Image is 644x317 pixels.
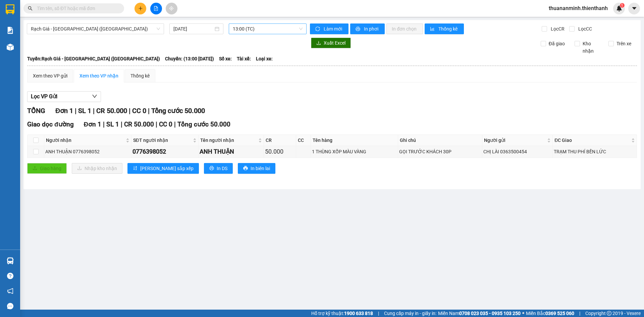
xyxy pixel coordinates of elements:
span: question-circle [7,273,13,279]
span: Làm mới [324,25,343,33]
span: Số xe: [219,55,232,62]
span: Cung cấp máy in - giấy in: [384,310,436,317]
span: Chuyến: (13:00 [DATE]) [165,55,214,62]
span: CR 50.000 [124,120,154,128]
button: sort-ascending[PERSON_NAME] sắp xếp [127,163,199,174]
span: caret-down [631,5,637,11]
span: 1 [621,3,623,8]
div: TRẠM THU PHÍ BẾN LỨC [554,148,636,155]
span: | [148,107,150,115]
span: TỔNG [27,107,45,115]
button: syncLàm mới [310,23,348,34]
button: uploadGiao hàng [27,163,67,174]
span: Miền Bắc [526,310,574,317]
button: Lọc VP Gửi [27,91,101,102]
th: CC [296,135,311,146]
span: CR 50.000 [96,107,127,115]
img: logo-vxr [6,4,14,14]
td: 0776398052 [131,146,199,158]
button: printerIn biên lai [238,163,275,174]
strong: 0708 023 035 - 0935 103 250 [459,311,521,316]
span: | [156,120,157,128]
button: aim [166,3,177,14]
b: Tuyến: Rạch Giá - [GEOGRAPHIC_DATA] ([GEOGRAPHIC_DATA]) [27,56,160,61]
div: Thống kê [130,72,150,80]
span: | [121,120,122,128]
span: Tổng cước 50.000 [177,120,230,128]
span: Hỗ trợ kỹ thuật: [311,310,373,317]
span: Người nhận [46,137,124,144]
span: In phơi [364,25,379,33]
span: Tên người nhận [200,137,257,144]
span: | [378,310,379,317]
button: In đơn chọn [386,23,423,34]
div: 50.000 [265,147,294,156]
span: | [103,120,105,128]
span: | [579,310,580,317]
span: [PERSON_NAME] sắp xếp [140,165,194,172]
span: aim [169,6,174,11]
th: Tên hàng [311,135,398,146]
span: thuananminh.thienthanh [543,4,613,12]
span: Người gửi [484,137,546,144]
span: | [75,107,76,115]
span: ⚪️ [522,312,524,315]
sup: 1 [620,3,625,8]
span: printer [209,166,214,171]
span: SL 1 [78,107,91,115]
input: Tìm tên, số ĐT hoặc mã đơn [37,5,116,12]
span: SĐT người nhận [133,137,192,144]
span: notification [7,288,13,294]
span: sort-ascending [133,166,138,171]
span: file-add [154,6,158,11]
span: Đơn 1 [84,120,102,128]
strong: 0369 525 060 [545,311,574,316]
span: printer [356,27,361,32]
span: Đã giao [546,40,568,47]
img: warehouse-icon [7,44,14,51]
span: CC 0 [132,107,146,115]
div: 0776398052 [132,147,197,156]
button: file-add [150,3,162,14]
div: ANH THUẬN 0776398052 [45,148,130,155]
div: CHỊ LÀI 0363500454 [483,148,552,155]
span: ĐC Giao [554,137,630,144]
span: plus [138,6,143,11]
th: Ghi chú [398,135,482,146]
span: Tổng cước 50.000 [151,107,205,115]
span: CC 0 [159,120,172,128]
button: printerIn DS [204,163,233,174]
span: Giao dọc đường [27,120,74,128]
span: message [7,303,13,309]
button: downloadXuất Excel [311,38,351,48]
span: Xuất Excel [324,39,345,47]
div: ANH THUẬN [200,147,263,156]
span: sync [315,27,321,32]
span: SL 1 [106,120,119,128]
div: Xem theo VP gửi [33,72,67,80]
span: search [28,6,33,11]
span: Kho nhận [580,40,603,55]
button: printerIn phơi [350,23,385,34]
span: In biên lai [251,165,270,172]
th: CR [264,135,296,146]
span: | [174,120,176,128]
span: down [92,94,97,99]
div: 1 THÙNG XỐP MÀU VÀNG [312,148,397,155]
span: In DS [217,165,227,172]
td: ANH THUẬN [199,146,264,158]
input: 14/10/2025 [173,25,213,33]
span: Miền Nam [438,310,521,317]
span: Tài xế: [237,55,251,62]
span: printer [243,166,248,171]
span: Lọc VP Gửi [31,92,57,101]
button: bar-chartThống kê [425,23,464,34]
span: 13:00 (TC) [233,24,303,34]
span: Trên xe [614,40,634,47]
button: caret-down [628,3,640,14]
div: Xem theo VP nhận [79,72,118,80]
span: copyright [607,311,611,316]
span: | [93,107,95,115]
span: Đơn 1 [55,107,73,115]
div: GỌI TRƯỚC KHÁCH 30P [399,148,481,155]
